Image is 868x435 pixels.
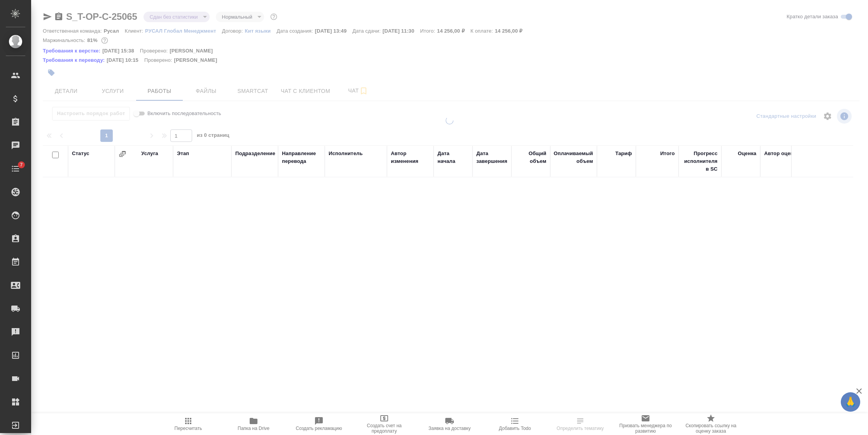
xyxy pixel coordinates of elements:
[841,392,860,412] button: 🙏
[391,150,430,165] div: Автор изменения
[15,161,27,169] span: 7
[738,150,756,157] div: Оценка
[660,150,675,157] div: Итого
[764,150,799,157] div: Автор оценки
[141,150,158,157] div: Услуга
[554,150,593,165] div: Оплачиваемый объем
[615,150,632,157] div: Тариф
[282,150,321,165] div: Направление перевода
[437,150,469,165] div: Дата начала
[515,150,546,165] div: Общий объем
[72,150,89,157] div: Статус
[2,159,29,178] a: 7
[177,150,189,157] div: Этап
[235,150,275,157] div: Подразделение
[119,150,126,158] button: Сгруппировать
[476,150,507,165] div: Дата завершения
[844,394,857,410] span: 🙏
[329,150,363,157] div: Исполнитель
[682,150,717,173] div: Прогресс исполнителя в SC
